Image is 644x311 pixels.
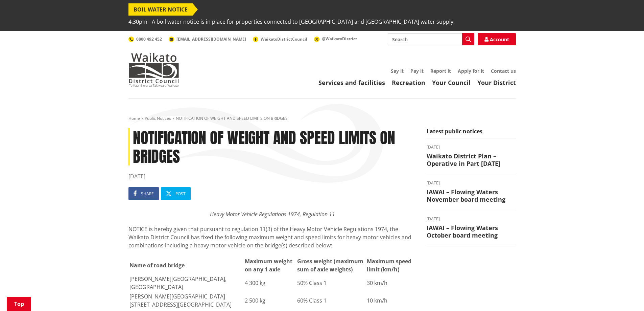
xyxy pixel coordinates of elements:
[427,153,516,167] h3: Waikato District Plan – Operative in Part [DATE]
[391,68,404,74] a: Say it
[244,274,296,291] td: 4 300 kg
[427,224,516,239] h3: IAWAI – Flowing Waters October board meeting
[128,225,416,249] p: NOTICE is hereby given that pursuant to regulation 11(3) of the Heavy Motor Vehicle Regulations 1...
[128,36,162,42] a: 0800 492 452
[297,274,366,291] td: 50% Class 1
[427,145,516,149] time: [DATE]
[427,181,516,185] time: [DATE]
[297,292,366,309] td: 60% Class 1
[427,217,516,221] time: [DATE]
[176,115,288,121] span: NOTIFICATION OF WEIGHT AND SPEED LIMITS ON BRIDGES
[427,145,516,167] a: [DATE] Waikato District Plan – Operative in Part [DATE]
[322,36,357,42] span: @WaikatoDistrict
[366,257,416,274] th: Maximum speed limit (km/h)
[477,79,516,87] a: Your District
[128,3,193,16] span: BOIL WATER NOTICE
[161,187,191,200] a: Post
[128,116,516,121] nav: breadcrumb
[427,181,516,203] a: [DATE] IAWAI – Flowing Waters November board meeting
[176,36,246,42] span: [EMAIL_ADDRESS][DOMAIN_NAME]
[136,36,162,42] span: 0800 492 452
[366,292,416,309] td: 10 km/h
[410,68,424,74] a: Pay it
[261,36,307,42] span: WaikatoDistrictCouncil
[145,115,171,121] a: Public Notices
[427,188,516,203] h3: IAWAI – Flowing Waters November board meeting
[392,79,425,87] a: Recreation
[427,128,516,138] h5: Latest public notices
[129,292,244,309] td: [PERSON_NAME][GEOGRAPHIC_DATA][STREET_ADDRESS][GEOGRAPHIC_DATA]
[7,297,31,311] a: Top
[297,257,366,274] th: Gross weight (maximum sum of axle weights)
[458,68,484,74] a: Apply for it
[318,79,385,87] a: Services and facilities
[430,68,451,74] a: Report it
[169,36,246,42] a: [EMAIL_ADDRESS][DOMAIN_NAME]
[129,274,244,291] td: [PERSON_NAME][GEOGRAPHIC_DATA], [GEOGRAPHIC_DATA]
[478,33,516,45] a: Account
[388,33,474,45] input: Search input
[210,210,335,218] i: Heavy Motor Vehicle Regulations 1974, Regulation 11
[128,128,416,165] h1: NOTIFICATION OF WEIGHT AND SPEED LIMITS ON BRIDGES
[432,79,471,87] a: Your Council
[314,36,357,42] a: @WaikatoDistrict
[253,36,307,42] a: WaikatoDistrictCouncil
[128,53,179,87] img: Waikato District Council - Te Kaunihera aa Takiwaa o Waikato
[491,68,516,74] a: Contact us
[427,217,516,239] a: [DATE] IAWAI – Flowing Waters October board meeting
[244,292,296,309] td: 2 500 kg
[129,257,244,274] th: Name of road bridge
[128,187,159,200] a: Share
[128,172,416,180] time: [DATE]
[366,274,416,291] td: 30 km/h
[175,191,186,197] span: Post
[141,191,154,197] span: Share
[128,16,455,28] span: 4.30pm - A boil water notice is in place for properties connected to [GEOGRAPHIC_DATA] and [GEOGR...
[244,257,296,274] th: Maximum weight on any 1 axle
[128,115,140,121] a: Home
